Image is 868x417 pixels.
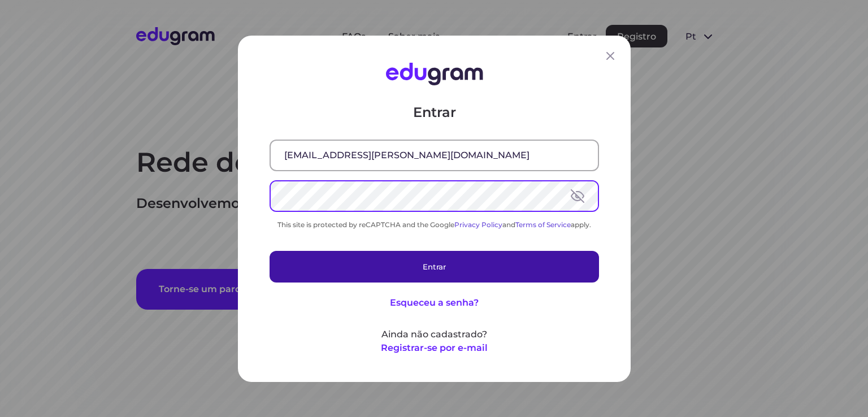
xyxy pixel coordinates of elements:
[385,63,483,85] img: Edugram Logo
[270,327,599,341] p: Ainda não cadastrado?
[270,103,599,121] p: Entrar
[454,220,502,228] a: Privacy Policy
[270,250,599,282] button: Entrar
[390,296,479,309] button: Esqueceu a senha?
[381,341,488,354] button: Registrar-se por e-mail
[270,220,599,228] div: This site is protected by reCAPTCHA and the Google and apply.
[515,220,571,228] a: Terms of Service
[271,140,598,170] input: E-mail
